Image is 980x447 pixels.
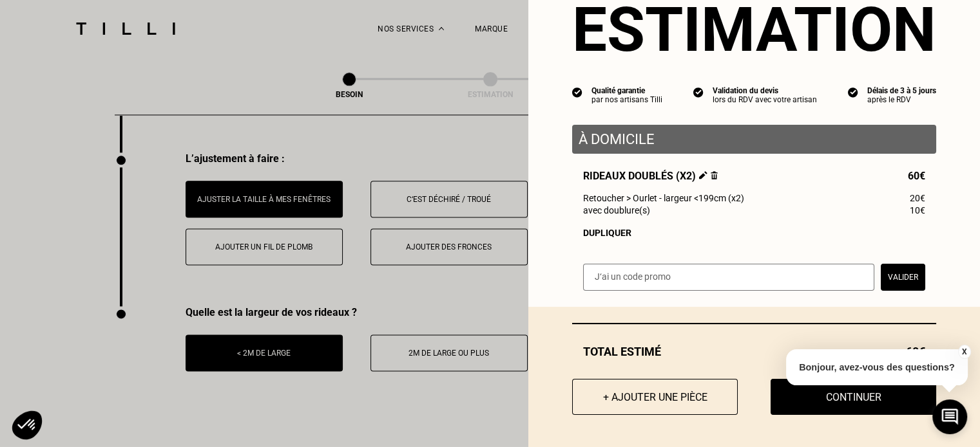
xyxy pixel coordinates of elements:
[583,205,650,215] span: avec doublure(s)
[572,86,582,98] img: icon list info
[699,171,707,179] img: Éditer
[583,170,718,182] span: Rideaux doublés (x2)
[910,205,925,215] span: 10€
[591,86,662,95] div: Qualité garantie
[583,228,925,238] div: Dupliquer
[908,170,925,182] span: 60€
[591,95,662,104] div: par nos artisans Tilli
[957,345,970,359] button: X
[713,95,817,104] div: lors du RDV avec votre artisan
[579,131,930,147] p: À domicile
[711,171,718,179] img: Supprimer
[693,86,704,98] img: icon list info
[583,193,744,203] span: Retoucher > Ourlet - largeur <199cm (x2)
[867,95,936,104] div: après le RDV
[583,264,874,291] input: J‘ai un code promo
[867,86,936,95] div: Délais de 3 à 5 jours
[786,349,968,385] p: Bonjour, avez-vous des questions?
[881,264,925,291] button: Valider
[572,379,738,415] button: + Ajouter une pièce
[572,345,936,358] div: Total estimé
[848,86,858,98] img: icon list info
[713,86,817,95] div: Validation du devis
[771,379,936,415] button: Continuer
[910,193,925,203] span: 20€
